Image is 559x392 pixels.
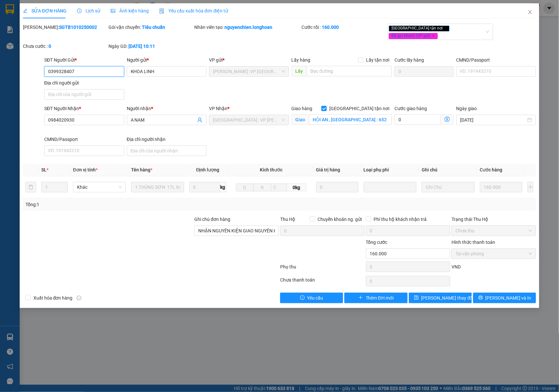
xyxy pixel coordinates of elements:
span: exclamation-circle [300,295,305,301]
div: Tổng: 1 [26,201,216,208]
span: Giao hàng [292,106,313,111]
span: Lịch sử [77,8,100,13]
div: Trạng thái Thu Hộ [452,216,536,223]
span: VND [452,264,461,269]
b: 160.000 [322,25,339,30]
input: 0 [480,182,522,192]
th: Ghi chú [419,164,477,176]
span: kg [220,182,226,192]
span: clock-circle [77,9,82,13]
input: Ngày giao [460,116,527,124]
span: plus [358,295,363,301]
input: R [253,184,271,191]
input: Giao tận nơi [309,114,392,125]
button: printer[PERSON_NAME] và In [473,293,536,303]
span: Kích thước [260,167,282,172]
div: Ngày GD: [108,43,193,50]
span: Tại văn phòng [455,249,532,259]
b: nguyenchien.longhoan [224,25,272,30]
span: SL [41,167,47,172]
span: Hồ Chí Minh: VP Quận Tân Bình [213,67,285,76]
span: info-circle [77,296,81,300]
label: Cước lấy hàng [395,57,424,63]
span: [PERSON_NAME] và In [486,294,531,302]
div: Nhân viên tạo: [194,24,300,31]
div: CMND/Passport [456,56,536,64]
span: 0kg [287,184,307,191]
input: C [271,184,287,191]
strong: PHIẾU DÁN LÊN HÀNG [46,3,132,12]
input: D [236,184,254,191]
div: Phụ thu [279,263,365,275]
input: Ghi chú đơn hàng [194,225,279,236]
span: Yêu cầu xuất hóa đơn điện tử [159,8,228,13]
div: [PERSON_NAME]: [23,24,107,31]
span: [PERSON_NAME] thay đổi [421,294,474,302]
div: Chưa thanh toán [279,276,365,288]
label: Hình thức thanh toán [452,240,495,245]
span: picture [111,9,115,13]
span: close [528,10,533,15]
b: 0 [48,44,51,49]
input: 0 [316,182,358,192]
strong: CSKH: [18,22,35,28]
span: Thu Hộ [280,217,295,222]
span: VP Nhận [209,106,227,111]
span: Lấy [292,66,307,76]
button: Close [521,3,539,22]
div: Địa chỉ người gửi [44,79,124,87]
span: [PHONE_NUMBER] [3,22,50,34]
div: CMND/Passport [44,136,124,143]
span: save [414,295,419,301]
span: Chưa thu [455,226,532,236]
span: edit [23,9,28,13]
span: [GEOGRAPHIC_DATA] tận nơi [327,105,392,112]
button: plusThêm ĐH mới [344,293,407,303]
span: Cước hàng [480,167,503,172]
span: close [444,27,447,30]
input: Dọc đường [307,66,392,76]
button: save[PERSON_NAME] thay đổi [409,293,472,303]
label: Cước giao hàng [395,106,427,111]
span: user-add [197,117,202,123]
span: Giá trị hàng [316,167,340,172]
div: Cước rồi : [301,24,386,31]
span: Đơn vị tính [73,167,98,172]
div: Gói vận chuyển: [108,24,193,31]
span: CÔNG TY TNHH CHUYỂN PHÁT NHANH BẢO AN [52,22,131,34]
div: Người gửi [127,56,207,64]
span: Đà Nẵng : VP Thanh Khê [213,115,285,125]
span: Định lượng [196,167,220,172]
span: Lấy hàng [292,57,311,63]
span: Đã gọi khách (VP gửi) [389,33,438,39]
span: Giao [292,114,309,125]
button: delete [26,182,36,192]
input: Địa chỉ của người nhận [127,146,207,156]
label: Ghi chú đơn hàng [194,217,230,222]
b: [DATE] 10:11 [128,44,155,49]
span: Ngày in phiếu: 09:48 ngày [44,13,135,20]
span: Khác [77,182,122,192]
span: close [432,34,435,37]
b: SGTB1010250002 [59,25,97,30]
input: VD: Bàn, Ghế [131,182,184,192]
input: Địa chỉ của người gửi [44,89,124,100]
th: Loại phụ phí [361,164,419,176]
span: SỬA ĐƠN HÀNG [23,8,67,13]
span: printer [478,295,483,301]
button: plus [528,182,534,192]
span: dollar-circle [445,117,450,122]
div: Chưa cước : [23,43,107,50]
span: Tổng cước [366,240,388,245]
input: Cước lấy hàng [395,66,454,77]
span: Xuất hóa đơn hàng [31,294,75,302]
span: Mã đơn: SGTB1310250001 [3,40,101,49]
div: Người nhận [127,105,207,112]
span: Ảnh kiện hàng [111,8,149,13]
span: Yêu cầu [307,294,323,302]
span: Chuyển khoản ng. gửi [315,216,365,223]
input: Cước giao hàng [395,114,441,125]
label: Ngày giao [456,106,477,111]
b: Tiêu chuẩn [142,25,165,30]
button: exclamation-circleYêu cầu [280,293,343,303]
